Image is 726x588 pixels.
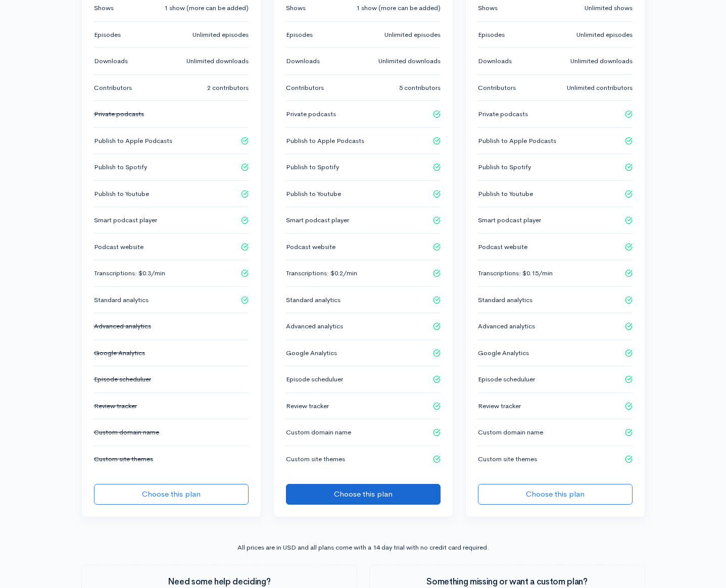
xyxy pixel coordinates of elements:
[94,402,137,410] s: Review tracker
[94,110,144,118] s: Private podcasts
[478,83,516,93] small: Contributors
[286,268,357,278] small: Transcriptions: $0.2/min
[286,162,339,172] small: Publish to Spotify
[94,577,345,587] h3: Need some help deciding?
[94,242,143,252] small: Podcast website
[286,3,306,13] small: Shows
[94,136,172,146] small: Publish to Apple Podcasts
[384,30,441,40] small: Unlimited episodes
[286,454,345,464] small: Custom site themes
[478,374,535,384] small: Episode scheduluer
[478,215,541,225] small: Smart podcast player
[478,109,528,119] small: Private podcasts
[478,30,505,40] small: Episodes
[286,242,335,252] small: Podcast website
[286,56,320,66] small: Downloads
[237,543,489,552] small: All prices are in USD and all plans come with a 14 day trial with no credit card required.
[478,3,498,13] small: Shows
[478,348,529,358] small: Google Analytics
[286,321,343,331] small: Advanced analytics
[286,189,341,199] small: Publish to Youtube
[478,56,512,66] small: Downloads
[478,484,633,505] button: Choose this plan
[94,162,147,172] small: Publish to Spotify
[478,321,535,331] small: Advanced analytics
[94,83,132,93] small: Contributors
[570,56,633,66] small: Unlimited downloads
[286,484,441,505] button: Choose this plan
[286,83,324,93] small: Contributors
[164,3,249,13] small: 1 show (more can be added)
[94,56,128,66] small: Downloads
[286,401,329,411] small: Review tracker
[478,268,553,278] small: Transcriptions: $0.15/min
[478,427,543,437] small: Custom domain name
[94,30,121,40] small: Episodes
[286,136,364,146] small: Publish to Apple Podcasts
[567,83,633,93] small: Unlimited contributors
[94,455,153,463] s: Custom site themes
[94,322,151,330] s: Advanced analytics
[478,162,531,172] small: Publish to Spotify
[478,295,533,305] small: Standard analytics
[286,30,313,40] small: Episodes
[478,454,537,464] small: Custom site themes
[94,3,114,13] small: Shows
[207,83,249,93] small: 2 contributors
[286,374,343,384] small: Episode scheduluer
[94,295,149,305] small: Standard analytics
[576,30,633,40] small: Unlimited episodes
[94,349,145,357] s: Google Analytics
[94,268,165,278] small: Transcriptions: $0.3/min
[478,242,527,252] small: Podcast website
[382,577,633,587] h3: Something missing or want a custom plan?
[94,428,159,436] s: Custom domain name
[478,136,556,146] small: Publish to Apple Podcasts
[286,348,337,358] small: Google Analytics
[356,3,441,13] small: 1 show (more can be added)
[192,30,249,40] small: Unlimited episodes
[378,56,441,66] small: Unlimited downloads
[399,83,441,93] small: 5 contributors
[286,427,351,437] small: Custom domain name
[286,109,336,119] small: Private podcasts
[94,375,151,383] s: Episode scheduluer
[94,484,249,505] button: Choose this plan
[286,295,341,305] small: Standard analytics
[585,3,633,13] small: Unlimited shows
[286,215,349,225] small: Smart podcast player
[186,56,249,66] small: Unlimited downloads
[94,215,157,225] small: Smart podcast player
[478,401,521,411] small: Review tracker
[94,189,149,199] small: Publish to Youtube
[478,189,533,199] small: Publish to Youtube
